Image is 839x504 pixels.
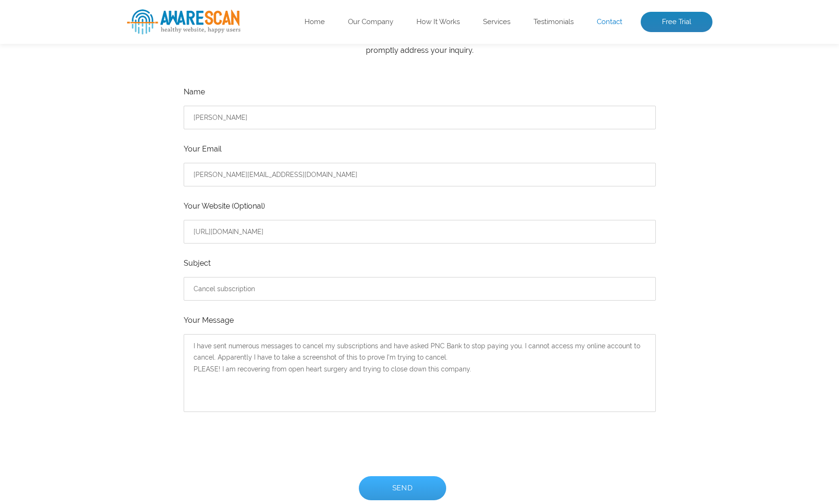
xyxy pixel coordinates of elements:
input: Send [359,476,447,500]
label: Name [184,85,656,99]
a: How It Works [416,17,460,27]
input: Enter Your Email* [184,163,656,186]
label: Your Website (Optional) [184,200,656,213]
a: Our Company [348,17,393,27]
a: Testimonials [534,17,574,27]
input: Enter Your Name* [184,106,656,129]
label: Your Message [184,314,656,327]
img: AwareScan [127,9,240,34]
input: Enter Your Subject* [184,277,656,301]
form: Contact form [184,85,656,500]
label: Subject [184,257,656,270]
iframe: reCAPTCHA [184,425,327,462]
a: Contact [597,17,622,27]
a: Free Trial [641,12,712,33]
a: Services [483,17,510,27]
input: Enter Your Website Url [184,220,656,244]
a: Home [305,17,325,27]
label: Your Email [184,143,656,156]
